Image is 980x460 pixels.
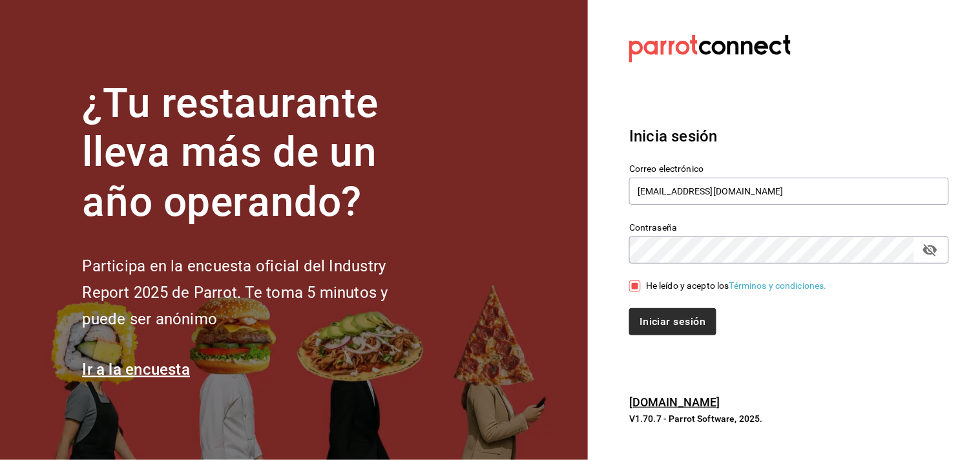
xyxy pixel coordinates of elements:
a: Términos y condiciones. [729,280,827,291]
button: passwordField [919,239,941,261]
a: Ir a la encuesta [82,361,190,379]
h1: ¿Tu restaurante lleva más de un año operando? [82,79,431,227]
input: Ingresa tu correo electrónico [629,178,949,205]
h3: Inicia sesión [629,125,949,148]
a: [DOMAIN_NAME] [629,395,720,409]
label: Contraseña [629,223,949,232]
button: Iniciar sesión [629,308,716,335]
h2: Participa en la encuesta oficial del Industry Report 2025 de Parrot. Te toma 5 minutos y puede se... [82,253,431,332]
label: Correo electrónico [629,164,949,173]
p: V1.70.7 - Parrot Software, 2025. [629,412,949,425]
div: He leído y acepto los [646,279,827,293]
